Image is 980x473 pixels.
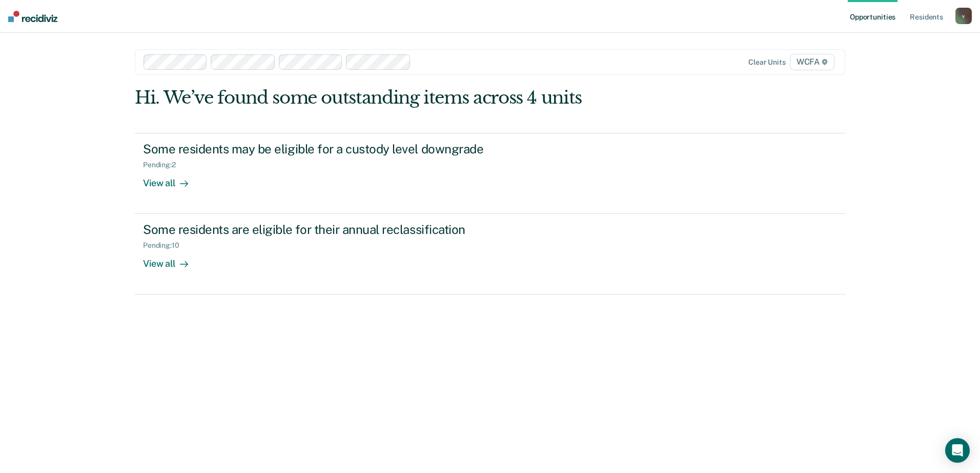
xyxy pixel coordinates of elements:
[955,8,972,24] button: v
[143,161,184,169] div: Pending : 2
[143,250,200,270] div: View all
[135,133,845,214] a: Some residents may be eligible for a custody level downgradePending:2View all
[143,142,503,156] div: Some residents may be eligible for a custody level downgrade
[8,11,57,22] img: Recidiviz
[135,87,703,108] div: Hi. We’ve found some outstanding items across 4 units
[135,214,845,294] a: Some residents are eligible for their annual reclassificationPending:10View all
[143,222,503,237] div: Some residents are eligible for their annual reclassification
[945,438,970,463] div: Open Intercom Messenger
[143,169,200,189] div: View all
[748,58,786,67] div: Clear units
[143,241,188,250] div: Pending : 10
[790,54,834,70] span: WCFA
